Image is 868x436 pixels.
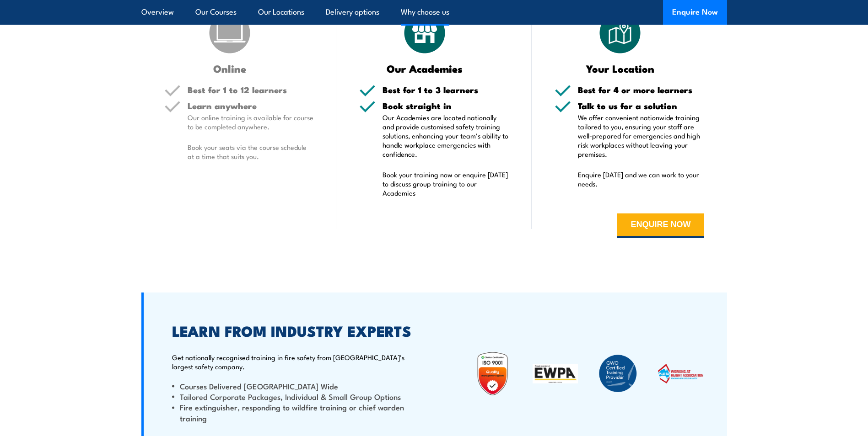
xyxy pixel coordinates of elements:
h5: Learn anywhere [188,101,314,110]
p: Book your seats via the course schedule at a time that suits you. [188,143,314,161]
p: Enquire [DATE] and we can work to your needs. [578,170,704,188]
h2: LEARN FROM INDUSTRY EXPERTS [172,324,412,337]
p: We offer convenient nationwide training tailored to you, ensuring your staff are well-prepared fo... [578,113,704,159]
h5: Best for 1 to 3 learners [383,85,509,94]
img: WAHA Working at height association – view FSAs working at height courses [658,364,703,383]
h3: Online [164,63,296,74]
h3: Your Location [555,63,686,74]
p: Our Academies are located nationally and provide customised safety training solutions, enhancing ... [383,113,509,159]
li: Tailored Corporate Packages, Individual & Small Group Options [172,391,412,402]
button: ENQUIRE NOW [617,213,704,238]
img: Fire & Safety Australia are a GWO Certified Training Provider 2024 [595,351,641,396]
h5: Best for 4 or more learners [578,85,704,94]
p: Get nationally recognised training in fire safety from [GEOGRAPHIC_DATA]’s largest safety company. [172,353,412,371]
li: Courses Delivered [GEOGRAPHIC_DATA] Wide [172,381,412,391]
p: Our online training is available for course to be completed anywhere. [188,113,314,131]
img: Untitled design (19) [470,351,515,396]
h5: Book straight in [383,101,509,110]
h5: Talk to us for a solution [578,101,704,110]
h3: Our Academies [359,63,491,74]
li: Fire extinguisher, responding to wildfire training or chief warden training [172,402,412,423]
p: Book your training now or enquire [DATE] to discuss group training to our Academies [383,170,509,197]
img: EWPA: Elevating Work Platform Association of Australia [533,364,578,383]
h5: Best for 1 to 12 learners [188,85,314,94]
